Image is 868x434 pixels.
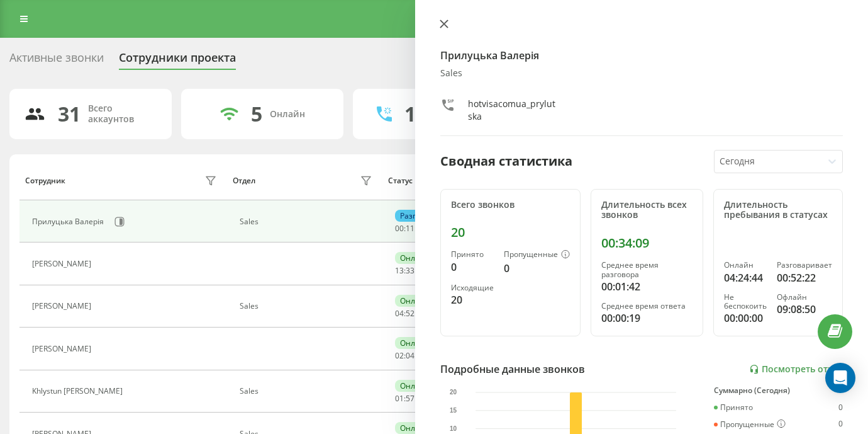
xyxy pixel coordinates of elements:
[714,386,843,395] div: Суммарно (Сегодня)
[838,420,843,430] div: 0
[440,68,843,79] div: Sales
[749,364,843,375] a: Посмотреть отчет
[406,308,415,319] span: 52
[233,176,255,185] div: Отдел
[395,252,435,264] div: Онлайн
[451,200,570,210] div: Всего звонков
[395,224,425,233] div: : :
[714,403,753,412] div: Принято
[119,51,236,71] div: Сотрудники проекта
[777,270,832,285] div: 00:52:22
[32,302,94,311] div: [PERSON_NAME]
[451,250,494,259] div: Принято
[388,176,413,185] div: Статус
[88,103,157,125] div: Всего аккаунтов
[450,389,457,396] text: 20
[468,98,558,123] div: hotvisacomua_prylutska
[395,393,404,404] span: 01
[440,362,585,377] div: Подробные данные звонков
[504,261,570,276] div: 0
[440,48,843,63] h4: Прилуцька Валерія
[777,261,832,270] div: Разговаривает
[9,51,104,71] div: Активные звонки
[251,102,262,126] div: 5
[395,266,425,275] div: : :
[395,394,425,403] div: : :
[395,308,404,319] span: 04
[395,223,404,234] span: 00
[724,311,767,326] div: 00:00:00
[240,387,376,396] div: Sales
[395,210,460,222] div: Разговаривает
[395,309,425,318] div: : :
[724,261,767,270] div: Онлайн
[395,295,435,307] div: Онлайн
[395,265,404,276] span: 13
[406,393,415,404] span: 57
[601,236,693,251] div: 00:34:09
[440,152,572,171] div: Сводная статистика
[724,200,832,221] div: Длительность пребывания в статусах
[451,260,494,275] div: 0
[32,217,107,226] div: Прилуцька Валерія
[714,420,786,430] div: Пропущенные
[601,200,693,221] div: Длительность всех звонков
[450,407,457,414] text: 15
[777,302,832,317] div: 09:08:50
[601,302,693,311] div: Среднее время ответа
[404,102,416,126] div: 1
[451,225,570,240] div: 20
[451,292,494,307] div: 20
[240,217,376,226] div: Sales
[601,311,693,326] div: 00:00:19
[395,350,404,361] span: 02
[25,176,65,185] div: Сотрудник
[777,293,832,302] div: Офлайн
[240,302,376,311] div: Sales
[451,283,494,292] div: Исходящие
[601,261,693,279] div: Среднее время разговора
[395,422,435,434] div: Онлайн
[395,351,425,360] div: : :
[32,260,94,268] div: [PERSON_NAME]
[406,223,415,234] span: 11
[270,109,305,120] div: Онлайн
[395,380,435,392] div: Онлайн
[450,425,457,432] text: 10
[58,102,81,126] div: 31
[32,387,126,396] div: Khlystun [PERSON_NAME]
[395,337,435,349] div: Онлайн
[32,345,94,353] div: [PERSON_NAME]
[504,250,570,260] div: Пропущенные
[406,350,415,361] span: 04
[838,403,843,412] div: 0
[724,293,767,311] div: Не беспокоить
[601,279,693,294] div: 00:01:42
[724,270,767,285] div: 04:24:44
[406,265,415,276] span: 33
[825,363,855,393] div: Open Intercom Messenger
